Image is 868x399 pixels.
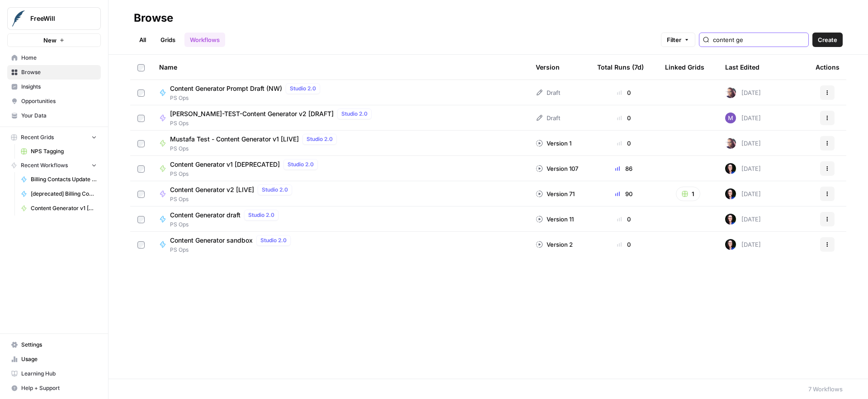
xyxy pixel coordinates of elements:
button: Workspace: FreeWill [7,7,101,30]
span: Studio 2.0 [262,186,288,194]
img: qbv1ulvrwtta9e8z8l6qv22o0bxd [725,214,736,225]
input: Search [713,35,805,44]
div: Version 11 [536,215,574,224]
div: Browse [134,11,173,25]
span: Studio 2.0 [290,84,316,93]
span: Studio 2.0 [307,135,333,143]
div: Version 2 [536,240,573,249]
a: All [134,33,151,47]
div: [DATE] [725,113,761,123]
a: Settings [7,338,101,352]
a: Content Generator v1 [DEPRECATED] [17,201,101,216]
a: Mustafa Test - Content Generator v1 [LIVE]Studio 2.0PS Ops [159,134,521,153]
span: NPS Tagging [31,147,97,155]
span: PS Ops [170,195,296,203]
div: [DATE] [725,138,761,149]
div: Version 1 [536,139,571,148]
span: PS Ops [170,170,321,178]
div: 0 [597,139,651,148]
img: y1ssfepxfr4rns0l6qdortaoetj7 [725,113,736,123]
span: Create [818,35,837,44]
span: Studio 2.0 [248,211,274,219]
div: Version 107 [536,164,578,173]
img: icagbden95k44x3b90u5teayd1ti [725,87,736,98]
div: Draft [536,88,560,97]
span: Insights [21,83,97,91]
span: New [43,36,57,45]
a: Your Data [7,108,101,123]
div: Total Runs (7d) [597,55,644,80]
img: FreeWill Logo [10,10,27,27]
button: Recent Grids [7,131,101,144]
span: Content Generator v1 [DEPRECATED] [31,204,97,212]
div: 86 [597,164,651,173]
span: Your Data [21,112,97,120]
span: Settings [21,341,97,349]
span: Help + Support [21,384,97,392]
span: Studio 2.0 [341,110,368,118]
a: Workflows [184,33,225,47]
span: Recent Workflows [21,161,68,169]
div: Version 71 [536,189,575,198]
button: New [7,33,101,47]
span: Home [21,54,97,62]
a: Content Generator Prompt Draft (NW)Studio 2.0PS Ops [159,83,521,102]
span: Content Generator draft [170,211,241,220]
span: Opportunities [21,97,97,105]
a: Learning Hub [7,366,101,381]
div: 0 [597,88,651,97]
span: Recent Grids [21,133,54,141]
div: 0 [597,240,651,249]
span: PS Ops [170,94,324,102]
span: PS Ops [170,221,282,229]
div: Last Edited [725,55,759,80]
span: PS Ops [170,246,294,254]
span: Learning Hub [21,370,97,378]
div: [DATE] [725,214,761,225]
a: Content Generator draftStudio 2.0PS Ops [159,210,521,229]
a: Opportunities [7,94,101,108]
span: Content Generator sandbox [170,236,253,245]
span: PS Ops [170,145,340,153]
div: 90 [597,189,651,198]
div: [DATE] [725,87,761,98]
a: Content Generator v2 [LIVE]Studio 2.0PS Ops [159,184,521,203]
div: Linked Grids [665,55,704,80]
div: [DATE] [725,163,761,174]
a: [PERSON_NAME]-TEST-Content Generator v2 [DRAFT]Studio 2.0PS Ops [159,108,521,127]
button: Create [812,33,843,47]
div: Actions [816,55,840,80]
button: Filter [661,33,695,47]
span: Browse [21,68,97,76]
span: Content Generator v2 [LIVE] [170,185,254,194]
img: icagbden95k44x3b90u5teayd1ti [725,138,736,149]
button: 1 [676,187,700,201]
a: NPS Tagging [17,144,101,159]
button: Help + Support [7,381,101,395]
span: Filter [667,35,681,44]
img: qbv1ulvrwtta9e8z8l6qv22o0bxd [725,239,736,250]
a: Grids [155,33,181,47]
a: Usage [7,352,101,366]
div: Draft [536,113,560,122]
div: [DATE] [725,239,761,250]
a: Content Generator v1 [DEPRECATED]Studio 2.0PS Ops [159,159,521,178]
div: Name [159,55,521,80]
span: PS Ops [170,119,375,127]
a: Content Generator sandboxStudio 2.0PS Ops [159,235,521,254]
span: Content Generator Prompt Draft (NW) [170,84,282,93]
div: [DATE] [725,188,761,199]
a: Home [7,51,101,65]
span: Billing Contacts Update Workflow v3.0 [31,175,97,183]
a: Insights [7,80,101,94]
span: Studio 2.0 [288,160,314,169]
span: FreeWill [30,14,85,23]
span: Content Generator v1 [DEPRECATED] [170,160,280,169]
a: Billing Contacts Update Workflow v3.0 [17,172,101,187]
img: qbv1ulvrwtta9e8z8l6qv22o0bxd [725,188,736,199]
span: [PERSON_NAME]-TEST-Content Generator v2 [DRAFT] [170,109,334,118]
button: Recent Workflows [7,159,101,172]
div: 0 [597,215,651,224]
div: Version [536,55,560,80]
img: qbv1ulvrwtta9e8z8l6qv22o0bxd [725,163,736,174]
